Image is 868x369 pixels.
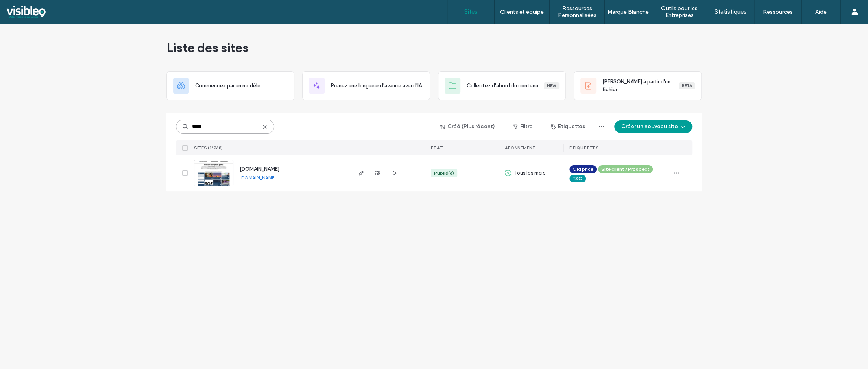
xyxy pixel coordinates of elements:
div: New [544,82,559,89]
div: Commencez par un modèle [166,71,294,100]
label: Marque Blanche [608,9,649,15]
span: TSO [573,175,583,182]
div: Collectez d'abord du contenuNew [438,71,566,100]
span: Site client / Prospect [601,166,650,173]
span: ÉTIQUETTES [569,145,598,151]
label: Aide [815,9,827,15]
label: Outils pour les Entreprises [652,5,707,18]
span: [PERSON_NAME] à partir d'un fichier [602,78,679,94]
span: SITES (1/268) [194,145,223,151]
label: Ressources Personnalisées [550,5,604,18]
span: Abonnement [505,145,536,151]
span: Liste des sites [166,40,249,55]
a: [DOMAIN_NAME] [240,166,279,172]
div: Publié(e) [434,170,454,177]
button: Étiquettes [544,120,592,133]
label: Sites [464,8,478,15]
span: Prenez une longueur d'avance avec l'IA [331,82,422,90]
a: [DOMAIN_NAME] [240,175,276,181]
div: Prenez une longueur d'avance avec l'IA [302,71,430,100]
span: Aide [18,6,33,13]
div: Beta [679,82,695,89]
label: Ressources [763,9,793,15]
label: Statistiques [715,8,747,15]
label: Clients et équipe [500,9,544,15]
span: Collectez d'abord du contenu [467,82,538,90]
span: ÉTAT [431,145,443,151]
span: Old price [573,166,593,173]
span: Tous les mois [514,169,545,177]
span: Commencez par un modèle [195,82,260,90]
button: Filtre [505,120,541,133]
button: Créé (Plus récent) [433,120,502,133]
button: Créer un nouveau site [614,120,692,133]
div: [PERSON_NAME] à partir d'un fichierBeta [574,71,702,100]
